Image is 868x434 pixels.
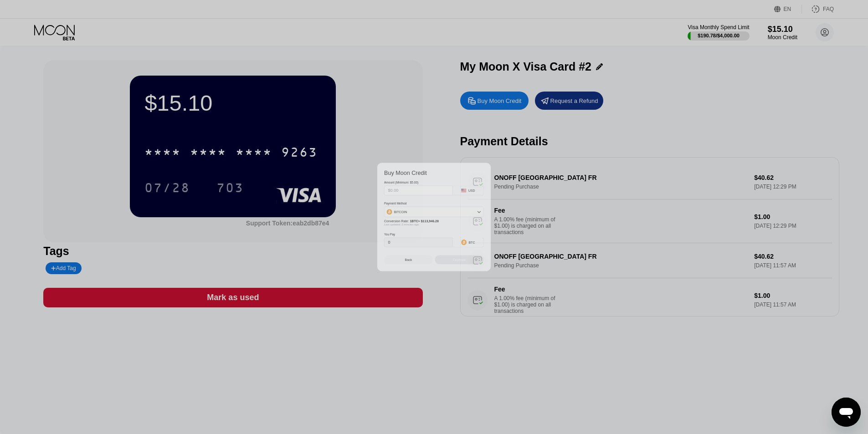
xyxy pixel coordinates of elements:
[468,240,475,244] div: BTC
[384,255,433,264] div: Back
[832,398,861,427] iframe: Button to launch messaging window
[384,233,453,236] div: You Pay
[384,207,483,216] div: BITCOIN
[405,258,412,261] div: Back
[468,189,475,192] div: USD
[394,210,407,214] div: BITCOIN
[388,186,449,195] input: $0.00
[410,220,438,223] span: 1 BTC ≈ $113,946.28
[384,220,483,223] div: Conversion Rate:
[384,181,453,184] div: Amount (Minimum: $5.00)
[384,202,483,205] div: Payment Method
[384,223,483,226] div: Last updated: 2 minutes ago
[384,170,484,177] div: Buy Moon Credit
